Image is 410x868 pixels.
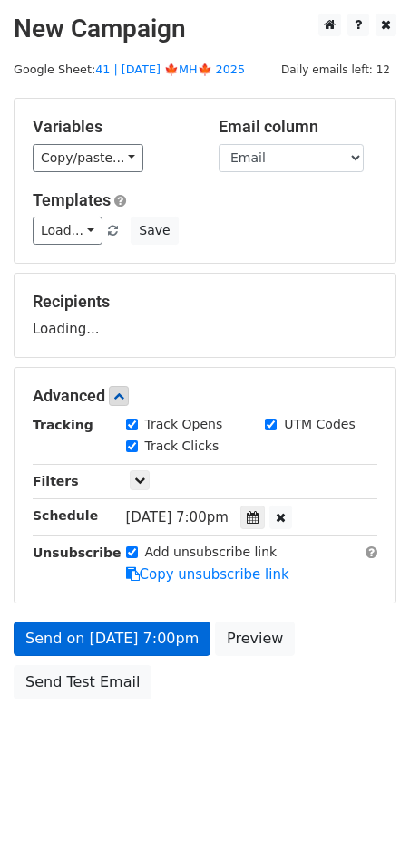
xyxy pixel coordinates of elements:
label: Add unsubscribe link [145,543,278,562]
label: UTM Codes [284,415,355,434]
strong: Unsubscribe [33,545,122,560]
iframe: Chat Widget [319,781,410,868]
a: Preview [215,622,295,656]
a: Copy unsubscribe link [126,566,289,583]
div: Loading... [33,292,377,339]
h5: Recipients [33,292,377,312]
h5: Advanced [33,386,377,406]
a: Copy/paste... [33,144,143,172]
label: Track Clicks [145,437,220,456]
a: Send Test Email [14,665,151,699]
strong: Filters [33,474,79,488]
small: Google Sheet: [14,63,245,76]
button: Save [131,217,178,245]
strong: Tracking [33,418,93,432]
strong: Schedule [33,508,98,523]
label: Track Opens [145,415,223,434]
a: Send on [DATE] 7:00pm [14,622,210,656]
a: Daily emails left: 12 [275,63,396,76]
a: Load... [33,217,102,245]
span: Daily emails left: 12 [275,60,396,80]
h2: New Campaign [14,14,396,44]
h5: Email column [219,117,377,137]
span: [DATE] 7:00pm [126,509,229,526]
h5: Variables [33,117,191,137]
a: 41 | [DATE] 🍁MH🍁 2025 [95,63,245,76]
a: Templates [33,190,111,209]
